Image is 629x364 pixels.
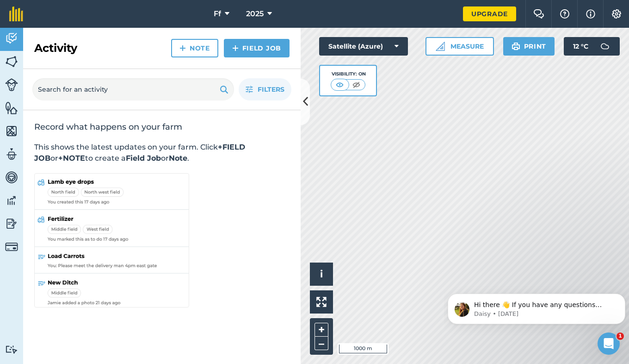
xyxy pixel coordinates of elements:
[5,345,18,354] img: svg+xml;base64,PD94bWwgdmVyc2lvbj0iMS4wIiBlbmNvZGluZz0idXRmLTgiPz4KPCEtLSBHZW5lcmF0b3I6IEFkb2JlIE...
[598,333,620,355] iframe: Intercom live chat
[171,39,218,57] a: Note
[220,84,228,95] img: svg+xml;base64,PHN2ZyB4bWxucz0iaHR0cDovL3d3dy53My5vcmcvMjAwMC9zdmciIHdpZHRoPSIxOSIgaGVpZ2h0PSIyNC...
[533,9,544,19] img: Two speech bubbles overlapping with the left bubble in the forefront
[58,154,85,163] strong: +NOTE
[436,42,445,51] img: Ruler icon
[32,78,234,100] input: Search for an activity
[596,37,614,56] img: svg+xml;base64,PD94bWwgdmVyc2lvbj0iMS4wIiBlbmNvZGluZz0idXRmLTgiPz4KPCEtLSBHZW5lcmF0b3I6IEFkb2JlIE...
[232,43,239,54] img: svg+xml;base64,PHN2ZyB4bWxucz0iaHR0cDovL3d3dy53My5vcmcvMjAwMC9zdmciIHdpZHRoPSIxNCIgaGVpZ2h0PSIyNC...
[503,37,555,56] button: Print
[512,41,520,52] img: svg+xml;base64,PHN2ZyB4bWxucz0iaHR0cDovL3d3dy53My5vcmcvMjAwMC9zdmciIHdpZHRoPSIxOSIgaGVpZ2h0PSIyNC...
[611,9,622,19] img: A cog icon
[179,43,186,54] img: svg+xml;base64,PHN2ZyB4bWxucz0iaHR0cDovL3d3dy53My5vcmcvMjAwMC9zdmciIHdpZHRoPSIxNCIgaGVpZ2h0PSIyNC...
[425,37,494,56] button: Measure
[224,39,290,57] a: Field Job
[316,297,327,307] img: Four arrows, one pointing top left, one top right, one bottom right and the last bottom left
[5,147,18,161] img: svg+xml;base64,PD94bWwgdmVyc2lvbj0iMS4wIiBlbmNvZGluZz0idXRmLTgiPz4KPCEtLSBHZW5lcmF0b3I6IEFkb2JlIE...
[5,31,18,45] img: svg+xml;base64,PD94bWwgdmVyc2lvbj0iMS4wIiBlbmNvZGluZz0idXRmLTgiPz4KPCEtLSBHZW5lcmF0b3I6IEFkb2JlIE...
[617,333,624,340] span: 1
[126,154,161,163] strong: Field Job
[319,37,408,56] button: Satellite (Azure)
[5,101,18,115] img: svg+xml;base64,PHN2ZyB4bWxucz0iaHR0cDovL3d3dy53My5vcmcvMjAwMC9zdmciIHdpZHRoPSI1NiIgaGVpZ2h0PSI2MC...
[351,80,362,89] img: svg+xml;base64,PHN2ZyB4bWxucz0iaHR0cDovL3d3dy53My5vcmcvMjAwMC9zdmciIHdpZHRoPSI1MCIgaGVpZ2h0PSI0MC...
[444,274,629,339] iframe: Intercom notifications message
[586,8,595,19] img: svg+xml;base64,PHN2ZyB4bWxucz0iaHR0cDovL3d3dy53My5vcmcvMjAwMC9zdmciIHdpZHRoPSIxNyIgaGVpZ2h0PSIxNy...
[9,6,23,21] img: fieldmargin Logo
[573,37,588,56] span: 12 ° C
[334,80,345,89] img: svg+xml;base64,PHN2ZyB4bWxucz0iaHR0cDovL3d3dy53My5vcmcvMjAwMC9zdmciIHdpZHRoPSI1MCIgaGVpZ2h0PSI0MC...
[463,6,516,21] a: Upgrade
[169,154,187,163] strong: Note
[34,142,290,164] p: This shows the latest updates on your farm. Click or to create a or .
[258,84,284,94] span: Filters
[5,55,18,69] img: svg+xml;base64,PHN2ZyB4bWxucz0iaHR0cDovL3d3dy53My5vcmcvMjAwMC9zdmciIHdpZHRoPSI1NiIgaGVpZ2h0PSI2MC...
[34,121,290,132] h2: Record what happens on your farm
[559,9,570,19] img: A question mark icon
[320,268,323,280] span: i
[214,8,221,19] span: Ff
[5,217,18,231] img: svg+xml;base64,PD94bWwgdmVyc2lvbj0iMS4wIiBlbmNvZGluZz0idXRmLTgiPz4KPCEtLSBHZW5lcmF0b3I6IEFkb2JlIE...
[5,170,18,184] img: svg+xml;base64,PD94bWwgdmVyc2lvbj0iMS4wIiBlbmNvZGluZz0idXRmLTgiPz4KPCEtLSBHZW5lcmF0b3I6IEFkb2JlIE...
[314,337,328,350] button: –
[5,124,18,138] img: svg+xml;base64,PHN2ZyB4bWxucz0iaHR0cDovL3d3dy53My5vcmcvMjAwMC9zdmciIHdpZHRoPSI1NiIgaGVpZ2h0PSI2MC...
[5,78,18,91] img: svg+xml;base64,PD94bWwgdmVyc2lvbj0iMS4wIiBlbmNvZGluZz0idXRmLTgiPz4KPCEtLSBHZW5lcmF0b3I6IEFkb2JlIE...
[34,41,77,56] h2: Activity
[246,8,264,19] span: 2025
[564,37,620,56] button: 12 °C
[310,263,333,286] button: i
[331,70,366,78] div: Visibility: On
[239,78,291,100] button: Filters
[5,240,18,253] img: svg+xml;base64,PD94bWwgdmVyc2lvbj0iMS4wIiBlbmNvZGluZz0idXRmLTgiPz4KPCEtLSBHZW5lcmF0b3I6IEFkb2JlIE...
[314,323,328,337] button: +
[5,194,18,207] img: svg+xml;base64,PD94bWwgdmVyc2lvbj0iMS4wIiBlbmNvZGluZz0idXRmLTgiPz4KPCEtLSBHZW5lcmF0b3I6IEFkb2JlIE...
